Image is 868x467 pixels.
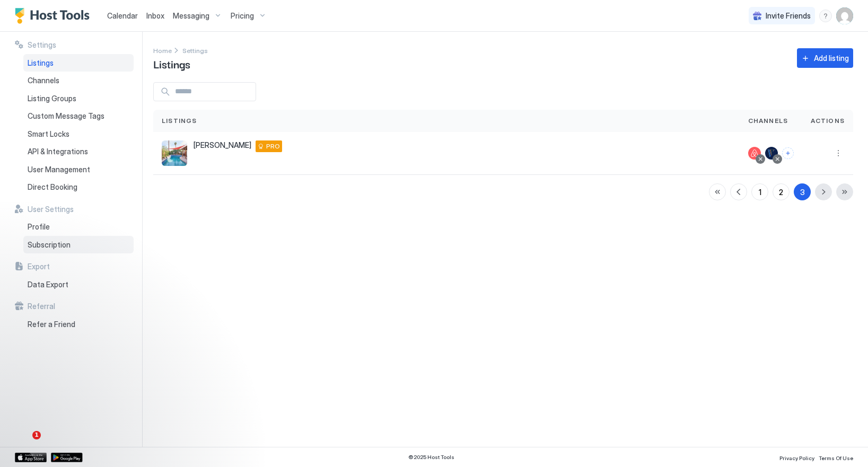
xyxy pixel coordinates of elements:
a: Direct Booking [23,178,134,196]
span: Inbox [146,11,164,20]
a: Custom Message Tags [23,107,134,125]
div: Breadcrumb [182,45,208,56]
a: Refer a Friend [23,315,134,333]
span: Profile [28,222,50,232]
div: 3 [800,187,805,198]
span: © 2025 Host Tools [408,454,454,461]
span: PRO [266,142,280,151]
span: Refer a Friend [28,320,75,329]
span: Listings [153,56,190,72]
button: 2 [773,183,790,200]
span: User Management [28,165,90,174]
span: Custom Message Tags [28,111,104,121]
span: Channels [28,76,59,85]
a: Smart Locks [23,125,134,143]
a: User Management [23,161,134,179]
span: Privacy Policy [779,455,814,461]
span: Referral [28,302,55,311]
a: Data Export [23,276,134,294]
span: Calendar [107,11,138,20]
span: Settings [28,40,56,50]
span: Home [153,47,172,55]
span: Listing Groups [28,94,76,103]
a: Calendar [107,10,138,21]
a: Host Tools Logo [15,8,94,24]
div: User profile [836,7,853,24]
span: Settings [182,47,208,55]
a: Privacy Policy [779,452,814,463]
span: [PERSON_NAME] [194,140,251,150]
span: User Settings [28,205,74,214]
div: Add listing [814,52,849,64]
a: Settings [182,45,208,56]
a: App Store [15,453,47,462]
span: Terms Of Use [819,455,853,461]
div: menu [832,147,845,160]
button: 1 [751,183,768,200]
span: Direct Booking [28,182,77,192]
span: Invite Friends [766,11,811,21]
span: Listings [28,58,54,68]
div: 1 [759,187,761,198]
div: Breadcrumb [153,45,172,56]
div: menu [819,10,832,22]
span: Data Export [28,280,68,289]
a: Inbox [146,10,164,21]
span: Smart Locks [28,129,69,139]
a: API & Integrations [23,143,134,161]
span: Subscription [28,240,71,250]
span: Pricing [231,11,254,21]
div: 2 [779,187,783,198]
button: Connect channels [782,147,794,159]
iframe: Intercom notifications message [8,364,220,438]
a: Google Play Store [51,453,83,462]
button: 3 [794,183,811,200]
a: Home [153,45,172,56]
span: Messaging [173,11,209,21]
a: Profile [23,218,134,236]
div: listing image [162,140,187,166]
a: Listing Groups [23,90,134,108]
input: Input Field [171,83,256,101]
span: Listings [162,116,197,126]
span: API & Integrations [28,147,88,156]
a: Subscription [23,236,134,254]
iframe: Intercom live chat [11,431,36,456]
span: Channels [748,116,788,126]
span: Export [28,262,50,271]
span: Actions [811,116,845,126]
a: Listings [23,54,134,72]
button: More options [832,147,845,160]
a: Terms Of Use [819,452,853,463]
button: Add listing [797,48,853,68]
a: Channels [23,72,134,90]
span: 1 [32,431,41,439]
